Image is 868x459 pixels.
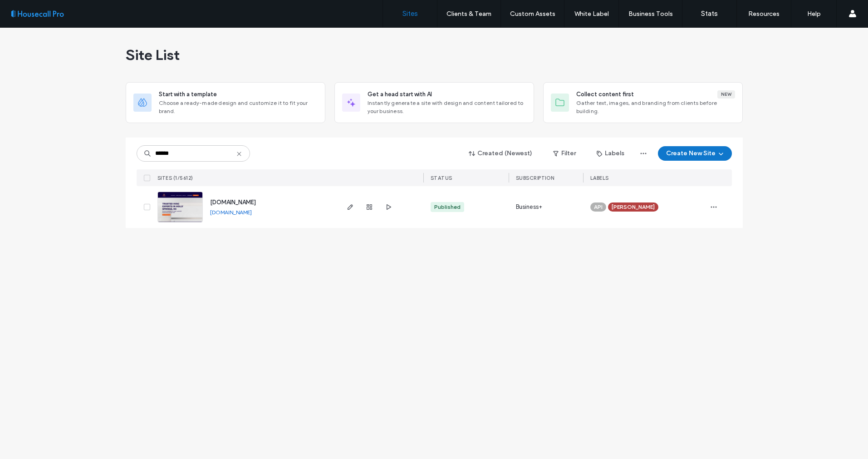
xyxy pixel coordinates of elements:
span: Instantly generate a site with design and content tailored to your business. [368,99,526,115]
label: Sites [402,10,418,18]
span: Site List [126,46,180,64]
div: Start with a templateChoose a ready-made design and customize it to fit your brand. [126,82,325,123]
label: White Label [574,10,609,18]
span: STATUS [431,175,452,181]
button: Filter [544,146,585,161]
div: New [717,90,735,99]
label: Clients & Team [446,10,491,18]
div: Collect content firstNewGather text, images, and branding from clients before building. [543,82,743,123]
span: SUBSCRIPTION [516,175,554,181]
span: Start with a template [159,90,217,99]
label: Resources [748,10,780,18]
label: Help [807,10,821,18]
label: Business Tools [628,10,673,18]
div: Published [434,203,461,211]
a: [DOMAIN_NAME] [210,209,252,216]
a: [DOMAIN_NAME] [210,199,256,206]
span: SITES (1/5612) [157,175,193,181]
span: Collect content first [576,90,634,99]
span: Gather text, images, and branding from clients before building. [576,99,735,115]
div: Get a head start with AIInstantly generate a site with design and content tailored to your business. [334,82,534,123]
span: LABELS [590,175,609,181]
label: Custom Assets [510,10,555,18]
span: Business+ [516,202,543,212]
label: Stats [701,10,718,18]
span: API [594,203,603,211]
span: [PERSON_NAME] [612,203,655,211]
span: Choose a ready-made design and customize it to fit your brand. [159,99,318,115]
span: Get a head start with AI [368,90,432,99]
button: Labels [588,146,633,161]
button: Created (Newest) [461,146,540,161]
button: Create New Site [658,146,732,161]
